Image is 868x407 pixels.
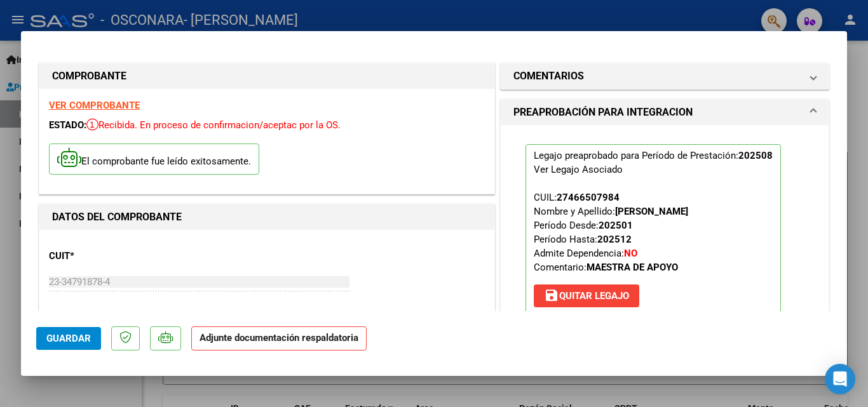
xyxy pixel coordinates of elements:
strong: [PERSON_NAME] [615,206,688,217]
strong: MAESTRA DE APOYO [587,262,678,273]
strong: Adjunte documentación respaldatoria [200,332,358,344]
strong: NO [624,248,637,259]
mat-expansion-panel-header: COMENTARIOS [501,63,829,89]
span: Comentario: [534,262,678,273]
strong: 202512 [597,234,632,245]
p: CUIT [49,249,180,264]
div: 27466507984 [557,190,620,204]
div: Ver Legajo Asociado [534,163,623,177]
span: ESTADO: [49,119,86,131]
div: PREAPROBACIÓN PARA INTEGRACION [501,125,829,342]
strong: DATOS DEL COMPROBANTE [52,211,182,223]
span: CUIL: Nombre y Apellido: Período Desde: Período Hasta: Admite Dependencia: [534,192,688,273]
mat-expansion-panel-header: PREAPROBACIÓN PARA INTEGRACION [501,100,829,125]
button: Guardar [36,327,101,350]
a: VER COMPROBANTE [49,100,140,111]
h1: COMENTARIOS [513,69,584,84]
p: El comprobante fue leído exitosamente. [49,143,259,175]
p: Legajo preaprobado para Período de Prestación: [526,144,781,313]
strong: 202508 [738,150,773,161]
span: Recibida. En proceso de confirmacion/aceptac por la OS. [86,119,341,131]
mat-icon: save [544,288,559,303]
button: Quitar Legajo [534,284,639,307]
strong: 202501 [599,220,633,231]
strong: COMPROBANTE [52,70,126,82]
div: Open Intercom Messenger [825,364,855,394]
span: Quitar Legajo [544,290,629,302]
span: Guardar [46,333,91,344]
h1: PREAPROBACIÓN PARA INTEGRACION [513,105,693,120]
